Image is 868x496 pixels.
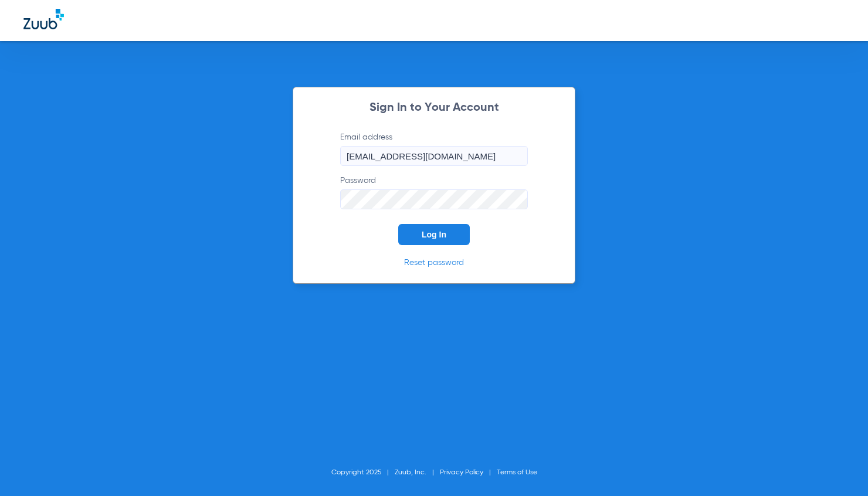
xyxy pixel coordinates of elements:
img: Zuub Logo [23,9,64,29]
input: Email address [340,146,528,166]
iframe: Chat Widget [809,440,868,496]
label: Email address [340,131,528,166]
input: Password [340,189,528,209]
li: Zuub, Inc. [395,467,440,478]
span: Log In [422,230,446,239]
h2: Sign In to Your Account [323,102,545,114]
li: Copyright 2025 [331,467,395,478]
a: Terms of Use [497,469,537,476]
button: Log In [398,224,470,245]
a: Privacy Policy [440,469,483,476]
a: Reset password [404,259,464,267]
label: Password [340,175,528,209]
